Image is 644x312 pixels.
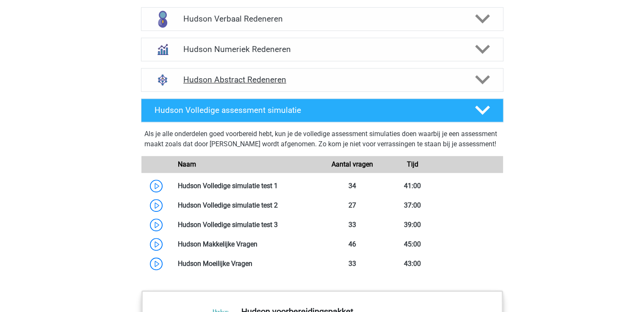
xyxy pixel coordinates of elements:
[183,14,461,24] h4: Hudson Verbaal Redeneren
[183,44,461,54] h4: Hudson Numeriek Redeneren
[322,159,382,170] div: Aantal vragen
[171,220,322,230] div: Hudson Volledige simulatie test 3
[171,159,322,170] div: Naam
[183,75,461,85] h4: Hudson Abstract Redeneren
[138,68,507,92] a: abstract redeneren Hudson Abstract Redeneren
[144,129,500,153] div: Als je alle onderdelen goed voorbereid hebt, kun je de volledige assessment simulaties doen waarb...
[138,38,507,61] a: numeriek redeneren Hudson Numeriek Redeneren
[138,99,507,122] a: Hudson Volledige assessment simulatie
[171,239,322,249] div: Hudson Makkelijke Vragen
[171,181,322,191] div: Hudson Volledige simulatie test 1
[171,200,322,211] div: Hudson Volledige simulatie test 2
[152,69,174,91] img: abstract redeneren
[138,7,507,31] a: verbaal redeneren Hudson Verbaal Redeneren
[155,105,461,115] h4: Hudson Volledige assessment simulatie
[382,159,442,170] div: Tijd
[152,8,174,30] img: verbaal redeneren
[152,38,174,60] img: numeriek redeneren
[171,259,322,269] div: Hudson Moeilijke Vragen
